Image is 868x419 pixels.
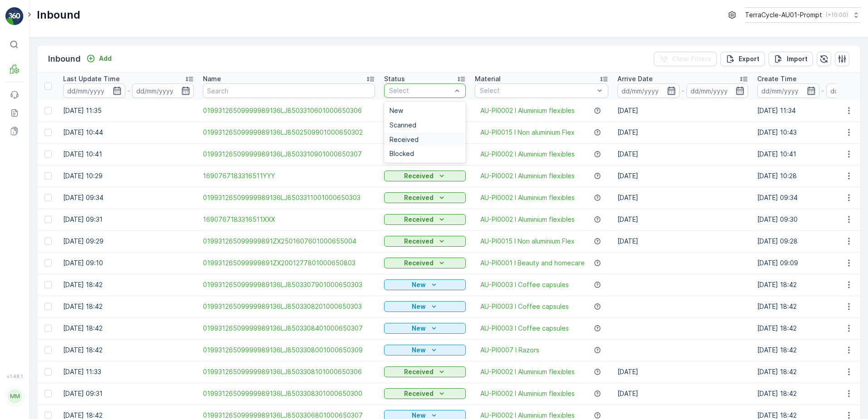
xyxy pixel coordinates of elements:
[384,323,466,334] button: New
[8,149,30,156] span: Name :
[203,215,375,224] a: 1690767183316511XXX
[617,83,680,98] input: dd/mm/yyyy
[83,53,115,64] button: Add
[56,194,159,201] span: AU-PI0002 I Aluminium flexibles
[44,238,52,245] div: Toggle Row Selected
[59,339,198,361] td: [DATE] 18:42
[480,389,575,398] a: AU-PI0002 I Aluminium flexibles
[480,346,539,355] a: AU-PI0007 I Razors
[37,8,80,22] p: Inbound
[63,83,125,98] input: dd/mm/yyyy
[480,302,569,311] a: AU-PI0003 I Coffee capsules
[412,302,426,311] p: New
[44,194,52,201] div: Toggle Row Selected
[8,224,51,231] span: Last Weight :
[480,150,575,159] a: AU-PI0002 I Aluminium flexibles
[48,53,81,65] p: Inbound
[5,7,24,25] img: logo
[44,325,52,332] div: Toggle Row Selected
[8,389,22,404] div: MM
[99,54,112,63] p: Add
[51,179,71,186] span: 3.6 kg
[613,122,753,143] td: [DATE]
[59,274,198,296] td: [DATE] 18:42
[480,171,575,180] span: AU-PI0002 I Aluminium flexibles
[44,346,52,354] div: Toggle Row Selected
[681,85,685,96] p: -
[44,281,52,288] div: Toggle Row Selected
[203,346,375,355] a: 01993126509999989136LJ8503308001000650309
[203,106,375,115] span: 01993126509999989136LJ8503310601000650306
[480,367,575,376] a: AU-PI0002 I Aluminium flexibles
[412,324,426,333] p: New
[337,8,529,19] p: 01993126509999989136LJ8503046201000650306
[384,236,466,247] button: Received
[404,367,434,376] p: Received
[59,122,198,143] td: [DATE] 10:44
[745,10,822,19] p: TerraCycle-AU01-Prompt
[203,171,375,180] a: 1690767183316511YYY
[480,128,575,137] a: AU-PI0015 I Non aluminium Flex
[59,317,198,339] td: [DATE] 18:42
[63,74,120,83] p: Last Update Time
[613,209,753,230] td: [DATE]
[5,374,24,379] span: v 1.48.1
[59,100,198,122] td: [DATE] 11:35
[390,122,416,129] span: Scanned
[203,324,375,333] a: 01993126509999989136LJ8503308401000650307
[203,367,375,376] a: 01993126509999989136LJ8503308101000650306
[384,74,405,83] p: Status
[404,389,434,398] p: Received
[769,52,813,66] button: Import
[480,237,575,246] span: AU-PI0015 I Non aluminium Flex
[59,143,198,165] td: [DATE] 10:41
[203,258,375,268] span: 019931265099999891ZX2001277801000650803
[8,164,48,171] span: Arrive Date :
[59,230,198,252] td: [DATE] 09:29
[30,149,190,156] span: 01993126509999989136LJ8503046201000650306
[720,52,765,66] button: Export
[480,86,594,95] p: Select
[203,193,375,202] a: 01993126509999989136LJ8503311001000650303
[480,280,569,289] a: AU-PI0003 I Coffee capsules
[613,361,753,383] td: [DATE]
[203,83,375,98] input: Search
[384,258,466,268] button: Received
[384,366,466,377] button: Received
[132,83,194,98] input: dd/mm/yyyy
[480,215,575,224] span: AU-PI0002 I Aluminium flexibles
[475,74,501,83] p: Material
[384,279,466,290] button: New
[44,368,52,375] div: Toggle Row Selected
[203,128,375,137] span: 01993126509999989136LJ8502509901000650302
[384,214,466,225] button: Received
[787,54,808,63] p: Import
[59,165,198,187] td: [DATE] 10:29
[821,85,824,96] p: -
[480,324,569,333] a: AU-PI0003 I Coffee capsules
[617,74,653,83] p: Arrive Date
[44,151,52,158] div: Toggle Row Selected
[203,389,375,398] a: 01993126509999989136LJ8503308301000650300
[480,106,575,115] a: AU-PI0002 I Aluminium flexibles
[826,11,848,19] p: ( +10:00 )
[745,7,861,23] button: TerraCycle-AU01-Prompt(+10:00)
[59,187,198,209] td: [DATE] 09:34
[44,412,52,419] div: Toggle Row Selected
[613,187,753,209] td: [DATE]
[613,143,753,165] td: [DATE]
[480,193,575,202] a: AU-PI0002 I Aluminium flexibles
[8,179,51,186] span: First Weight :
